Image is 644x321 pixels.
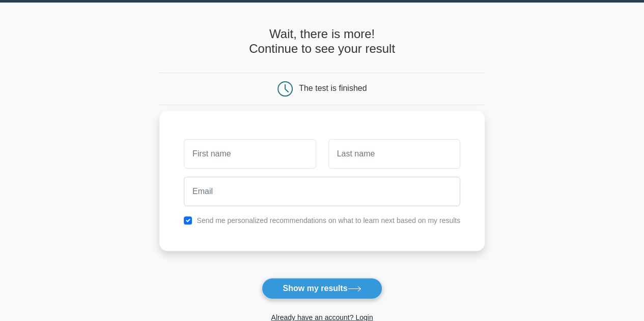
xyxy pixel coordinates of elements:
input: Last name [328,139,460,169]
button: Show my results [262,278,382,299]
input: First name [184,139,316,169]
h4: Wait, there is more! Continue to see your result [159,27,485,56]
input: Email [184,177,460,206]
div: The test is finished [299,84,367,92]
label: Send me personalized recommendations on what to learn next based on my results [197,216,460,224]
